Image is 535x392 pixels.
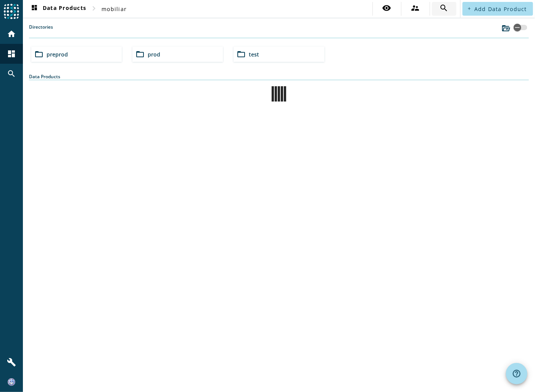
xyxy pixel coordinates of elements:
[237,50,246,59] mat-icon: folder_open
[102,5,127,13] span: mobiliar
[135,50,145,59] mat-icon: folder_open
[474,5,527,13] span: Add Data Product
[411,3,420,13] mat-icon: supervisor_account
[512,369,521,378] mat-icon: help_outline
[30,4,86,13] span: Data Products
[7,49,16,58] mat-icon: dashboard
[27,2,89,16] button: Data Products
[7,69,16,78] mat-icon: search
[98,2,130,16] button: mobiliar
[4,4,19,19] img: spoud-logo.svg
[34,50,44,59] mat-icon: folder_open
[249,51,259,58] span: test
[382,3,392,13] mat-icon: visibility
[30,4,39,13] mat-icon: dashboard
[148,51,160,58] span: prod
[462,2,533,16] button: Add Data Product
[29,73,529,80] div: Data Products
[47,51,68,58] span: preprod
[7,358,16,367] mat-icon: build
[467,6,471,11] mat-icon: add
[89,4,98,13] mat-icon: chevron_right
[7,29,16,39] mat-icon: home
[440,3,449,13] mat-icon: search
[29,24,53,38] label: Directories
[8,378,15,386] img: aa0cdc0a786726abc9c8a55358630a5e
